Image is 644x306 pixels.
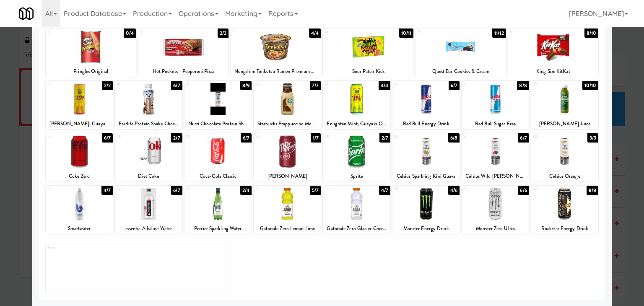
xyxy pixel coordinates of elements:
[241,133,252,143] div: 6/7
[254,119,321,129] div: Starbucks Frappuccino Mocha
[415,29,506,77] div: 1511/12Quest Bar Cookies & Cream
[531,171,598,182] div: Celsius Orange
[323,81,390,129] div: 214/4Enlighten Mint, Guayaki Organic Yerba Mate Tea
[399,29,414,38] div: 10/11
[171,81,182,90] div: 6/7
[532,223,597,234] div: Rockstar Energy Drink
[463,223,527,234] div: Monster Zero Ultra
[392,186,460,234] div: 384/6Monster Energy Drink
[323,66,413,77] div: Sour Patch Kids
[323,223,390,234] div: Gatorade Zero Glacier Cherry
[531,81,598,129] div: 2410/10[PERSON_NAME] Juice
[324,171,389,182] div: Sprite
[325,186,356,193] div: 37
[254,171,321,182] div: [PERSON_NAME]
[415,66,506,77] div: Quest Bar Cookies & Cream
[117,81,148,88] div: 18
[392,81,460,129] div: 226/7Red Bull Energy Drink
[508,29,599,77] div: 168/10King Size KitKat
[232,66,320,77] div: Nongshim Tonkotsu Ramen Premium Noodle Soup
[115,133,182,182] div: 262/7Diet Coke
[392,171,460,182] div: Celsius Sparkling Kiwi Guava
[255,223,319,234] div: Gatorade Zero Lemon Lime
[186,133,218,140] div: 27
[240,81,252,90] div: 8/9
[124,29,136,38] div: 0/4
[462,171,529,182] div: Celsius Wild [PERSON_NAME]
[462,223,529,234] div: Monster Zero Ultra
[394,186,426,193] div: 38
[101,186,113,195] div: 4/7
[448,186,460,195] div: 4/6
[323,29,413,77] div: 1410/11Sour Patch Kids
[379,133,390,143] div: 2/7
[186,119,250,129] div: Nurri Chocolate Protein Shake
[510,29,553,36] div: 16
[46,186,113,234] div: 334/7Smartwater
[186,186,218,193] div: 35
[462,81,529,129] div: 238/8Red Bull Sugar Free
[46,171,113,182] div: Coke Zero
[531,223,598,234] div: Rockstar Energy Drink
[323,119,390,129] div: Enlighten Mint, Guayaki Organic Yerba Mate Tea
[310,81,321,90] div: 7/7
[394,119,458,129] div: Red Bull Energy Drink
[218,29,229,38] div: 2/3
[231,29,321,77] div: 134/4Nongshim Tonkotsu Ramen Premium Noodle Soup
[324,119,389,129] div: Enlighten Mint, Guayaki Organic Yerba Mate Tea
[46,244,230,293] div: Extra
[184,223,252,234] div: Perrier Sparkling Water
[184,119,252,129] div: Nurri Chocolate Protein Shake
[463,81,495,88] div: 23
[19,6,34,21] img: Micromart
[323,133,390,182] div: 292/7Sprite
[392,223,460,234] div: Monster Energy Drink
[186,171,250,182] div: Coca-Cola Classic
[417,66,505,77] div: Quest Bar Cookies & Cream
[116,223,181,234] div: essentia Alkaline Water
[184,133,252,182] div: 276/7Coca-Cola Classic
[254,133,321,182] div: 281/7[PERSON_NAME]
[462,119,529,129] div: Red Bull Sugar Free
[311,133,321,143] div: 1/7
[46,81,113,129] div: 172/2[PERSON_NAME], Guayaki Organic Yerba Mate Tea
[254,186,321,234] div: 365/7Gatorade Zero Lemon Lime
[46,133,113,182] div: 256/7Coke Zero
[325,133,356,140] div: 29
[532,119,597,129] div: [PERSON_NAME] Juice
[394,133,426,140] div: 30
[46,223,113,234] div: Smartwater
[463,133,495,140] div: 31
[325,29,368,36] div: 14
[138,66,229,77] div: Hot Pockets - Pepperoni Pizza
[324,66,412,77] div: Sour Patch Kids
[240,186,252,195] div: 2/4
[186,223,250,234] div: Perrier Sparkling Water
[379,186,390,195] div: 4/7
[325,81,356,88] div: 21
[47,244,138,252] div: Extra
[531,119,598,129] div: [PERSON_NAME] Juice
[531,133,598,182] div: 323/3Celsius Orange
[115,81,182,129] div: 186/7Fairlife Protein Shake Chocolate
[463,186,495,193] div: 39
[392,133,460,182] div: 306/8Celsius Sparkling Kiwi Guava
[115,223,182,234] div: essentia Alkaline Water
[140,29,183,36] div: 12
[115,119,182,129] div: Fairlife Protein Shake Chocolate
[392,119,460,129] div: Red Bull Energy Drink
[47,223,112,234] div: Smartwater
[138,29,229,77] div: 122/3Hot Pockets - Pepperoni Pizza
[448,133,460,143] div: 6/8
[102,133,113,143] div: 6/7
[184,186,252,234] div: 352/4Perrier Sparkling Water
[117,133,148,140] div: 26
[394,223,458,234] div: Monster Energy Drink
[255,171,319,182] div: [PERSON_NAME]
[139,66,227,77] div: Hot Pockets - Pepperoni Pizza
[394,81,426,88] div: 22
[518,186,529,195] div: 6/6
[449,81,460,90] div: 6/7
[254,223,321,234] div: Gatorade Zero Lemon Lime
[255,119,319,129] div: Starbucks Frappuccino Mocha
